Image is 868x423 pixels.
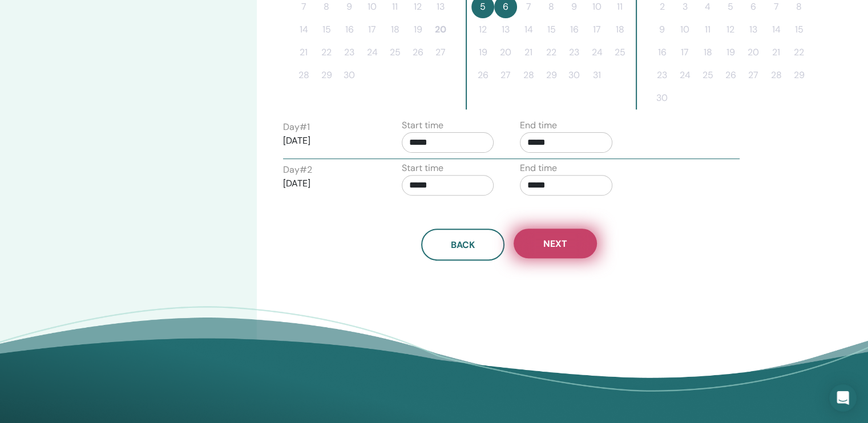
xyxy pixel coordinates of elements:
[383,18,406,41] button: 18
[540,18,563,41] button: 15
[651,87,673,109] button: 30
[292,18,315,41] button: 14
[402,119,443,132] label: Start time
[421,229,504,261] button: Back
[563,18,586,41] button: 16
[451,239,475,251] span: Back
[406,18,429,41] button: 19
[520,161,557,175] label: End time
[361,41,383,64] button: 24
[471,41,494,64] button: 19
[742,64,765,87] button: 27
[651,64,673,87] button: 23
[429,41,452,64] button: 27
[563,41,586,64] button: 23
[315,64,338,87] button: 29
[292,64,315,87] button: 28
[520,119,557,132] label: End time
[829,384,857,412] div: Open Intercom Messenger
[608,41,631,64] button: 25
[540,64,563,87] button: 29
[514,229,597,258] button: Next
[315,18,338,41] button: 15
[765,41,788,64] button: 21
[517,41,540,64] button: 21
[608,18,631,41] button: 18
[283,120,310,134] label: Day # 1
[765,64,788,87] button: 28
[338,64,361,87] button: 30
[283,177,376,190] p: [DATE]
[517,64,540,87] button: 28
[494,41,517,64] button: 20
[586,64,608,87] button: 31
[283,163,312,177] label: Day # 2
[517,18,540,41] button: 14
[696,64,719,87] button: 25
[292,41,315,64] button: 21
[788,64,810,87] button: 29
[494,64,517,87] button: 27
[283,134,376,148] p: [DATE]
[651,18,673,41] button: 9
[673,41,696,64] button: 17
[361,18,383,41] button: 17
[765,18,788,41] button: 14
[315,41,338,64] button: 22
[471,18,494,41] button: 12
[429,18,452,41] button: 20
[586,18,608,41] button: 17
[402,161,443,175] label: Start time
[338,41,361,64] button: 23
[673,64,696,87] button: 24
[494,18,517,41] button: 13
[696,41,719,64] button: 18
[742,18,765,41] button: 13
[719,41,742,64] button: 19
[719,64,742,87] button: 26
[696,18,719,41] button: 11
[788,41,810,64] button: 22
[383,41,406,64] button: 25
[471,64,494,87] button: 26
[742,41,765,64] button: 20
[673,18,696,41] button: 10
[338,18,361,41] button: 16
[543,238,567,250] span: Next
[651,41,673,64] button: 16
[719,18,742,41] button: 12
[586,41,608,64] button: 24
[540,41,563,64] button: 22
[788,18,810,41] button: 15
[563,64,586,87] button: 30
[406,41,429,64] button: 26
